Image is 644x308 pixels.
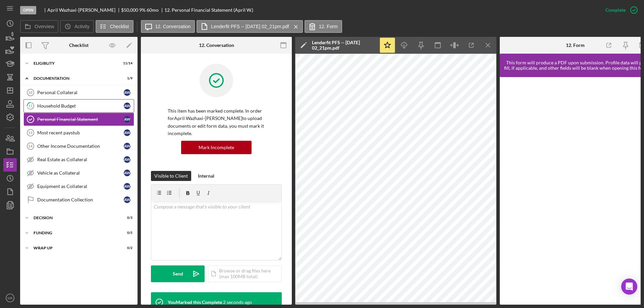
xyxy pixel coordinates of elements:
div: Equipment as Collateral [37,184,124,189]
div: Visible to Client [154,171,188,181]
div: A W [124,183,130,190]
tspan: 14 [28,144,33,148]
div: 60 mo [147,7,159,13]
div: A W [124,156,130,163]
button: Overview [20,20,58,33]
a: 11Household BudgetAW [23,99,134,113]
div: 0 / 2 [120,246,132,250]
div: A W [124,103,130,109]
div: A W [124,116,130,123]
a: Personal Financial StatementAW [23,113,134,126]
div: Documentation [34,76,116,80]
a: 13Most recent paystubAW [23,126,134,139]
div: A W [124,89,130,96]
div: Funding [34,231,116,235]
div: Household Budget [37,103,124,109]
div: A W [124,143,130,149]
div: Checklist [69,43,89,48]
label: 12. Form [319,24,338,29]
button: 12. Form [305,20,342,33]
div: Mark Incomplete [199,141,234,154]
text: MR [8,296,13,300]
a: Vehicle as CollateralAW [23,166,134,180]
tspan: 11 [29,104,33,108]
div: Lenderfit PFS -- [DATE] 02_21pm.pdf [312,40,376,51]
div: Open [20,6,36,14]
div: Internal [198,171,214,181]
a: Equipment as CollateralAW [23,180,134,193]
a: 10Personal CollateralAW [23,86,134,99]
div: 1 / 9 [120,76,132,80]
div: Most recent paystub [37,130,124,135]
button: Complete [599,3,641,17]
div: 0 / 5 [120,231,132,235]
time: 2025-10-06 18:22 [223,300,252,305]
button: 12. Conversation [141,20,195,33]
label: Activity [74,24,89,29]
div: Other Income Documentation [37,143,124,149]
a: Real Estate as CollateralAW [23,153,134,166]
button: Mark Incomplete [181,141,252,154]
button: Activity [60,20,94,33]
div: 12. Conversation [199,43,234,48]
a: Documentation CollectionAW [23,193,134,206]
div: Eligiblity [34,61,116,65]
div: A W [124,170,130,176]
div: 12. Form [566,43,585,48]
label: Checklist [110,24,129,29]
div: 0 / 3 [120,216,132,220]
div: Complete [605,3,626,17]
tspan: 10 [28,90,32,95]
button: Send [151,265,205,282]
div: A W [124,196,130,203]
div: Decision [34,216,116,220]
div: Documentation Collection [37,197,124,202]
div: Real Estate as Collateral [37,157,124,162]
p: This item has been marked complete. In order for April Wazhaxi-[PERSON_NAME] to upload documents ... [168,107,265,137]
label: Lenderfit PFS -- [DATE] 02_21pm.pdf [211,24,289,29]
button: Internal [195,171,218,181]
div: 12. Personal Financial Statement (April W.) [164,7,253,13]
div: Send [173,265,183,282]
div: A W [124,129,130,136]
button: Lenderfit PFS -- [DATE] 02_21pm.pdf [197,20,303,33]
div: Open Intercom Messenger [621,279,637,295]
button: Visible to Client [151,171,191,181]
tspan: 13 [28,131,32,135]
button: MR [3,291,17,305]
div: 9 % [139,7,146,13]
div: 11 / 14 [120,61,132,65]
label: Overview [35,24,54,29]
div: Personal Collateral [37,90,124,95]
label: 12. Conversation [155,24,191,29]
button: Checklist [96,20,133,33]
div: You Marked this Complete [168,300,222,305]
a: 14Other Income DocumentationAW [23,139,134,153]
div: Wrap up [34,246,116,250]
div: Personal Financial Statement [37,117,124,122]
div: Vehicle as Collateral [37,170,124,176]
div: April Wazhaxi-[PERSON_NAME] [47,7,121,13]
span: $50,000 [121,7,138,13]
